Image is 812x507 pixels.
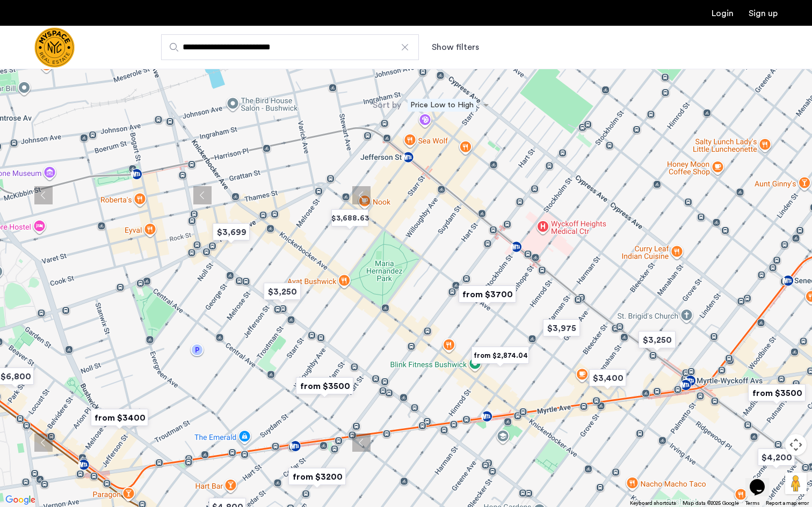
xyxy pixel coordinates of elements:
input: Apartment Search [161,34,419,60]
div: $3,975 [539,316,584,340]
div: $3,400 [585,366,630,390]
button: Keyboard shortcuts [630,499,676,507]
button: Previous apartment [352,433,371,452]
a: Cazamio Logo [34,27,75,68]
span: Map data ©2025 Google [683,501,739,506]
a: Login [712,9,734,18]
div: from $3700 [454,282,520,306]
div: $4,200 [753,445,799,469]
div: from $2,874.04 [467,343,533,368]
button: Previous apartment [34,433,53,452]
a: Report a map error [766,499,809,507]
ng-select: sort-apartment [404,95,494,115]
button: Show or hide filters [432,41,479,54]
button: Map camera controls [785,434,807,455]
div: $3,250 [634,328,680,352]
div: from $3500 [744,381,810,405]
a: Registration [749,9,778,18]
button: Previous apartment [193,186,212,204]
label: Sort by [373,99,401,112]
img: logo [34,27,75,68]
button: Previous apartment [352,186,371,204]
span: Price Low to High [408,99,476,112]
a: Terms (opens in new tab) [745,499,759,507]
iframe: chat widget [745,464,780,496]
button: Drag Pegman onto the map to open Street View [785,473,807,494]
button: Previous apartment [34,186,53,204]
